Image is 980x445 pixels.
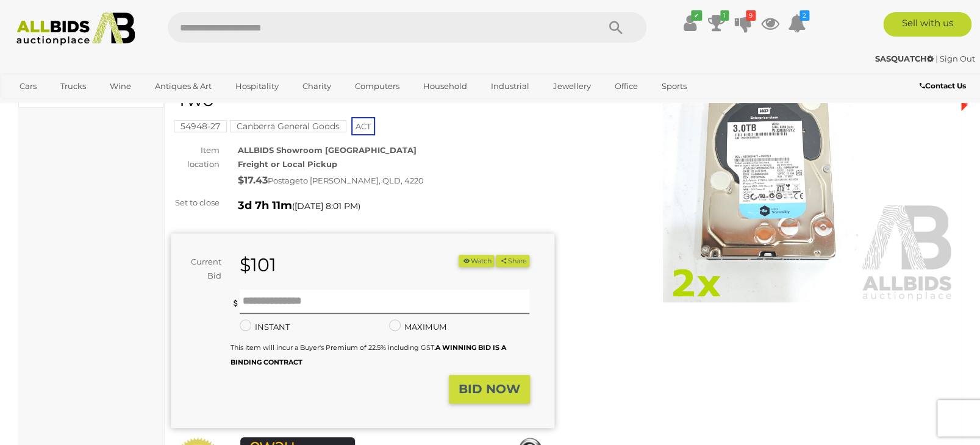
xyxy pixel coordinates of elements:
[415,76,475,96] a: Household
[720,10,729,21] i: 1
[607,76,646,96] a: Office
[162,143,229,172] div: Item location
[171,255,231,283] div: Current Bid
[691,10,702,21] i: ✔
[238,172,554,190] div: Postage
[230,121,346,131] a: Canberra General Goods
[449,375,530,404] button: BID NOW
[585,12,646,43] button: Search
[238,145,417,155] strong: ALLBIDS Showroom [GEOGRAPHIC_DATA]
[351,117,375,135] span: ACT
[295,201,358,212] span: [DATE] 8:01 PM
[240,254,276,276] strong: $101
[459,255,494,268] button: Watch
[300,176,424,185] span: to [PERSON_NAME], QLD, 4220
[162,196,229,210] div: Set to close
[240,320,290,334] label: INSTANT
[935,54,938,63] span: |
[459,382,520,396] strong: BID NOW
[654,76,695,96] a: Sports
[545,76,599,96] a: Jewellery
[734,12,753,34] a: 9
[919,79,968,93] a: Contact Us
[875,54,935,63] a: SASQUATCH
[347,76,407,96] a: Computers
[389,320,446,334] label: MAXIMUM
[919,81,965,90] b: Contact Us
[102,76,139,96] a: Wine
[573,55,956,302] img: Western Digital (WD3000F9YZ) 3TB SATA 7.2K 3.5-Inch Hard Drive - Lot of Two
[230,120,346,132] mark: Canberra General Goods
[238,199,292,212] strong: 3d 7h 11m
[875,54,934,63] strong: SASQUATCH
[238,159,337,169] strong: Freight or Local Pickup
[799,10,809,21] i: 2
[483,76,537,96] a: Industrial
[147,76,220,96] a: Antiques & Art
[746,10,756,21] i: 9
[883,12,971,37] a: Sell with us
[52,76,94,96] a: Trucks
[12,76,45,96] a: Cars
[227,76,287,96] a: Hospitality
[292,201,360,211] span: ( )
[940,54,975,63] a: Sign Out
[238,174,268,186] strong: $17.43
[681,12,699,34] a: ✔
[295,76,339,96] a: Charity
[459,255,494,268] li: Watch this item
[12,96,114,116] a: [GEOGRAPHIC_DATA]
[10,12,142,46] img: Allbids.com.au
[174,120,227,132] mark: 54948-27
[788,12,806,34] a: 2
[231,343,506,366] b: A WINNING BID IS A BINDING CONTRACT
[174,121,227,131] a: 54948-27
[707,12,726,34] a: 1
[496,255,529,268] button: Share
[231,343,506,366] small: This Item will incur a Buyer's Premium of 22.5% including GST.
[177,49,551,110] h1: Western Digital (WD3000F9YZ) 3TB SATA 7.2K 3.5-Inch Hard Drive - Lot of Two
